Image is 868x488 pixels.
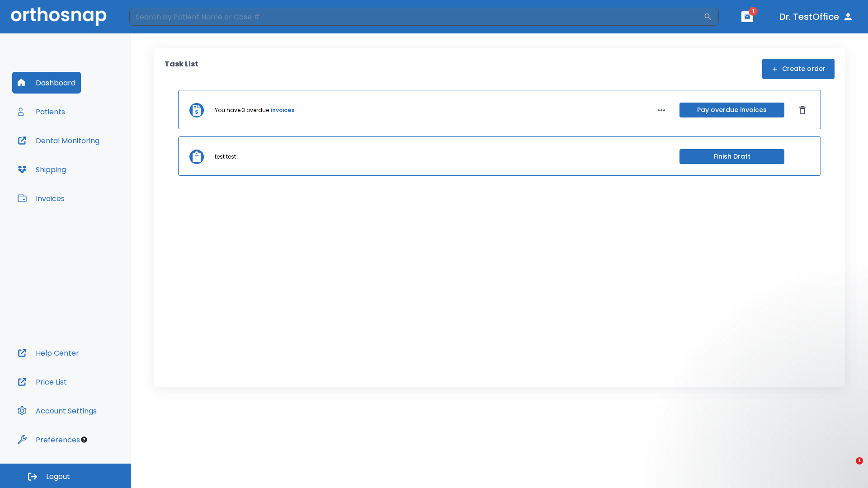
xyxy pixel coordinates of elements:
[271,106,294,114] a: invoices
[12,72,81,94] button: Dashboard
[12,400,102,422] button: Account Settings
[11,7,107,26] img: Orthosnap
[679,149,784,164] button: Finish Draft
[80,436,88,444] div: Tooltip anchor
[679,103,784,117] button: Pay overdue invoices
[165,59,198,79] p: Task List
[762,59,835,79] button: Create order
[795,103,810,117] button: Dismiss
[129,8,703,26] input: Search by Patient Name or Case #
[856,457,863,465] span: 1
[749,7,758,16] span: 1
[12,101,71,122] button: Patients
[215,106,269,114] p: You have 3 overdue
[837,457,859,479] iframe: Intercom live chat
[46,472,70,482] span: Logout
[215,153,236,161] p: test test
[12,342,85,364] button: Help Center
[12,188,70,209] button: Invoices
[687,396,868,464] iframe: Intercom notifications message
[12,429,85,450] button: Preferences
[12,130,105,151] button: Dental Monitoring
[12,159,71,180] button: Shipping
[776,9,857,25] button: Dr. TestOffice
[12,371,72,393] button: Price List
